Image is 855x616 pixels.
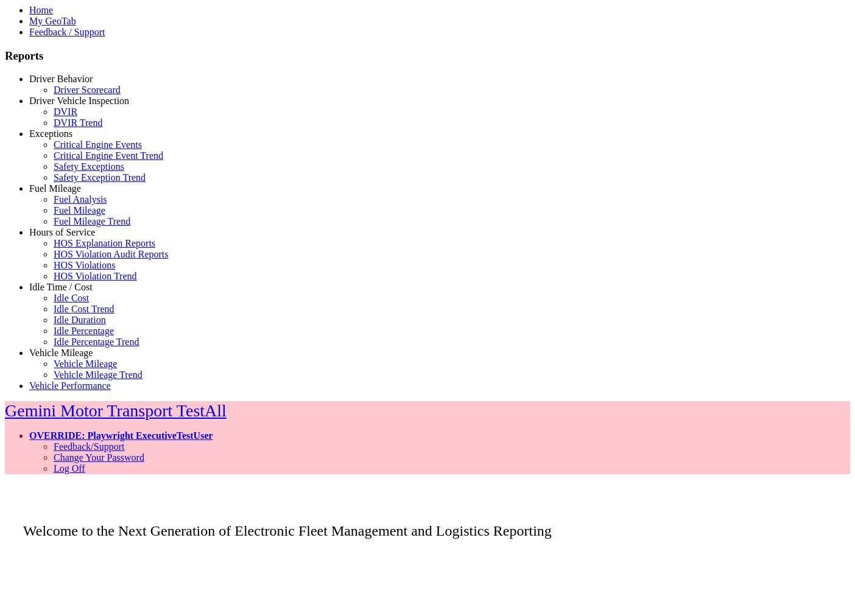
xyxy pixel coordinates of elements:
[29,227,95,237] a: Hours of Service
[54,216,130,226] a: Fuel Mileage Trend
[29,380,111,391] a: Vehicle Performance
[5,505,850,539] p: Welcome to the Next Generation of Electronic Fleet Management and Logistics Reporting
[54,150,163,161] a: Critical Engine Event Trend
[54,452,144,463] a: Change Your Password
[54,260,115,270] a: HOS Violations
[54,463,85,474] a: Log Off
[54,85,121,95] a: Driver Scorecard
[54,326,114,336] a: Idle Percentage
[29,183,81,194] a: Fuel Mileage
[54,161,124,172] a: Safety Exceptions
[54,172,146,183] a: Safety Exception Trend
[29,128,72,139] a: Exceptions
[54,107,77,117] a: DVIR
[54,117,102,128] a: DVIR Trend
[54,249,169,259] a: HOS Violation Audit Reports
[29,27,105,37] a: Feedback / Support
[54,315,106,325] a: Idle Duration
[54,139,142,150] a: Critical Engine Events
[54,205,105,215] a: Fuel Mileage
[54,359,117,369] a: Vehicle Mileage
[29,430,213,441] a: OVERRIDE: Playwright ExecutiveTestUser
[54,441,124,452] a: Feedback/Support
[54,293,89,303] a: Idle Cost
[29,282,93,292] a: Idle Time / Cost
[29,348,93,358] a: Vehicle Mileage
[54,337,139,347] a: Idle Percentage Trend
[5,49,850,63] h3: Reports
[29,5,53,15] a: Home
[29,96,129,106] a: Driver Vehicle Inspection
[29,16,76,26] a: My GeoTab
[54,271,137,281] a: HOS Violation Trend
[54,194,107,205] a: Fuel Analysis
[54,304,114,314] a: Idle Cost Trend
[54,238,155,248] a: HOS Explanation Reports
[5,401,227,420] a: Gemini Motor Transport TestAll
[29,74,93,84] a: Driver Behavior
[54,369,142,380] a: Vehicle Mileage Trend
